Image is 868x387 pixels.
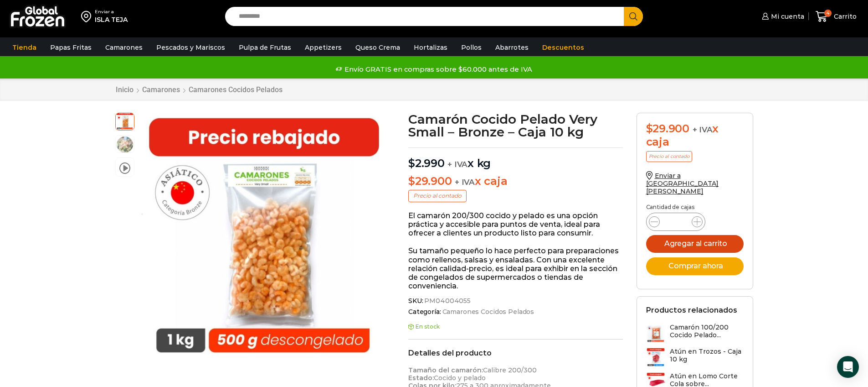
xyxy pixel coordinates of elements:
[408,190,467,202] p: Precio al contado
[188,85,283,94] a: Camarones Cocidos Pelados
[101,39,147,56] a: Camarones
[300,39,346,56] a: Appetizers
[408,374,434,382] strong: Estado:
[832,12,857,21] span: Carrito
[8,39,41,56] a: Tienda
[408,157,415,170] span: $
[408,308,623,316] span: Categoría:
[46,39,96,56] a: Papas Fritas
[646,257,744,275] button: Comprar ahora
[646,348,744,367] a: Atún en Trozos - Caja 10 kg
[667,215,684,228] input: Product quantity
[624,7,643,26] button: Search button
[769,12,804,21] span: Mi cuenta
[408,349,623,357] h2: Detalles del producto
[408,113,623,138] h1: Camarón Cocido Pelado Very Small – Bronze – Caja 10 kg
[234,39,296,56] a: Pulpa de Frutas
[824,10,832,17] span: 4
[670,324,744,339] h3: Camarón 100/200 Cocido Pelado...
[646,122,744,149] div: x caja
[142,85,180,94] a: Camarones
[408,211,623,238] p: El camarón 200/300 cocido y pelado es una opción práctica y accesible para puntos de venta, ideal...
[693,125,713,134] span: + IVA
[837,356,859,378] div: Open Intercom Messenger
[646,122,653,135] span: $
[95,9,128,15] div: Enviar a
[408,297,623,305] span: SKU:
[152,39,230,56] a: Pescados y Mariscos
[646,306,737,314] h2: Productos relacionados
[447,160,467,169] span: + IVA
[116,112,134,130] span: very small
[457,39,486,56] a: Pollos
[646,122,689,135] bdi: 29.900
[646,151,692,162] p: Precio al contado
[116,136,134,154] span: very-small
[408,174,452,188] bdi: 29.900
[646,324,744,343] a: Camarón 100/200 Cocido Pelado...
[491,39,533,56] a: Abarrotes
[115,85,134,94] a: Inicio
[760,7,804,26] a: Mi cuenta
[409,39,452,56] a: Hortalizas
[423,297,471,305] span: PM04004055
[408,175,623,188] p: x caja
[351,39,405,56] a: Queso Crema
[408,174,415,188] span: $
[813,6,859,27] a: 4 Carrito
[441,308,534,316] a: Camarones Cocidos Pelados
[408,147,623,170] p: x kg
[646,204,744,210] p: Cantidad de cajas
[646,172,719,195] a: Enviar a [GEOGRAPHIC_DATA][PERSON_NAME]
[408,324,623,330] p: En stock
[408,366,483,374] strong: Tamaño del camarón:
[670,348,744,363] h3: Atún en Trozos - Caja 10 kg
[95,15,128,24] div: ISLA TEJA
[455,178,475,187] span: + IVA
[646,235,744,253] button: Agregar al carrito
[115,85,283,94] nav: Breadcrumb
[408,246,623,290] p: Su tamaño pequeño lo hace perfecto para preparaciones como rellenos, salsas y ensaladas. Con una ...
[408,157,445,170] bdi: 2.990
[538,39,589,56] a: Descuentos
[81,9,95,24] img: address-field-icon.svg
